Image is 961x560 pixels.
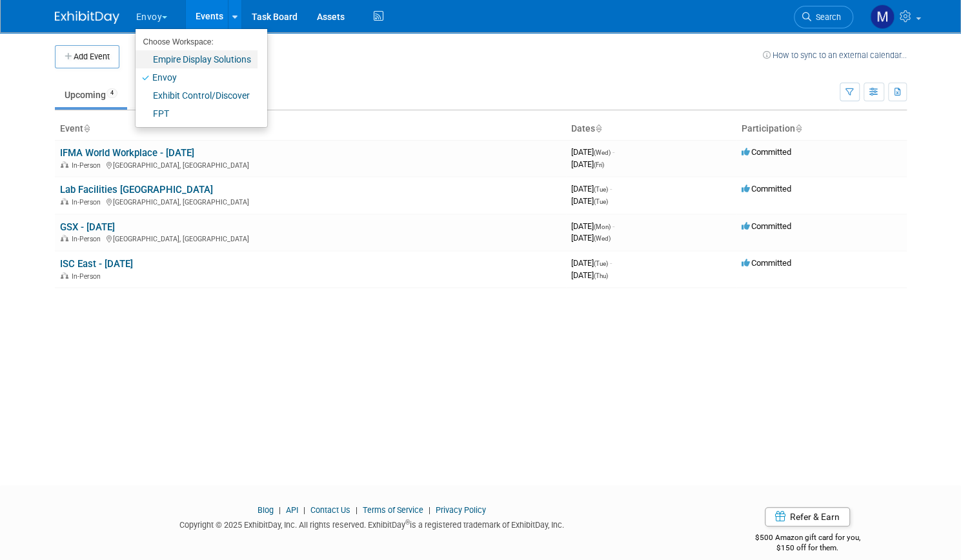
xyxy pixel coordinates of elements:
[594,223,611,230] span: (Mon)
[276,505,284,515] span: |
[571,270,608,280] span: [DATE]
[286,505,298,515] a: API
[55,83,127,107] a: Upcoming4
[60,221,115,233] a: GSX - [DATE]
[61,198,68,205] img: In-Person Event
[60,184,213,195] a: Lab Facilities [GEOGRAPHIC_DATA]
[72,235,105,243] span: In-Person
[610,184,612,194] span: -
[811,12,841,22] span: Search
[55,45,119,68] button: Add Event
[794,6,853,28] a: Search
[60,147,194,159] a: IFMA World Workplace - [DATE]
[136,105,258,123] a: FPT
[106,88,117,98] span: 4
[594,260,608,267] span: (Tue)
[405,519,410,526] sup: ®
[571,184,612,194] span: [DATE]
[60,258,133,270] a: ISC East - [DATE]
[436,505,486,515] a: Privacy Policy
[571,196,608,206] span: [DATE]
[55,11,119,24] img: ExhibitDay
[594,272,608,279] span: (Thu)
[870,5,895,29] img: Matt h
[310,505,350,515] a: Contact Us
[708,524,907,554] div: $500 Amazon gift card for you,
[136,50,258,68] a: Empire Display Solutions
[742,147,791,157] span: Committed
[742,184,791,194] span: Committed
[594,186,608,193] span: (Tue)
[795,123,802,134] a: Sort by Participation Type
[61,272,68,279] img: In-Person Event
[352,505,361,515] span: |
[765,507,850,526] a: Refer & Earn
[571,221,614,231] span: [DATE]
[130,83,179,107] a: Past9
[594,235,611,242] span: (Wed)
[425,505,434,515] span: |
[136,34,258,50] li: Choose Workspace:
[72,198,105,206] span: In-Person
[594,198,608,205] span: (Tue)
[571,159,604,169] span: [DATE]
[708,543,907,554] div: $150 off for them.
[594,149,611,156] span: (Wed)
[60,159,561,170] div: [GEOGRAPHIC_DATA], [GEOGRAPHIC_DATA]
[363,505,423,515] a: Terms of Service
[55,118,566,140] th: Event
[60,233,561,243] div: [GEOGRAPHIC_DATA], [GEOGRAPHIC_DATA]
[742,221,791,231] span: Committed
[595,123,602,134] a: Sort by Start Date
[612,147,614,157] span: -
[610,258,612,268] span: -
[571,147,614,157] span: [DATE]
[742,258,791,268] span: Committed
[136,86,258,105] a: Exhibit Control/Discover
[83,123,90,134] a: Sort by Event Name
[61,235,68,241] img: In-Person Event
[571,258,612,268] span: [DATE]
[736,118,907,140] th: Participation
[136,68,258,86] a: Envoy
[763,50,907,60] a: How to sync to an external calendar...
[594,161,604,168] span: (Fri)
[61,161,68,168] img: In-Person Event
[72,272,105,281] span: In-Person
[55,516,689,531] div: Copyright © 2025 ExhibitDay, Inc. All rights reserved. ExhibitDay is a registered trademark of Ex...
[60,196,561,206] div: [GEOGRAPHIC_DATA], [GEOGRAPHIC_DATA]
[72,161,105,170] span: In-Person
[300,505,309,515] span: |
[571,233,611,243] span: [DATE]
[566,118,736,140] th: Dates
[612,221,614,231] span: -
[258,505,274,515] a: Blog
